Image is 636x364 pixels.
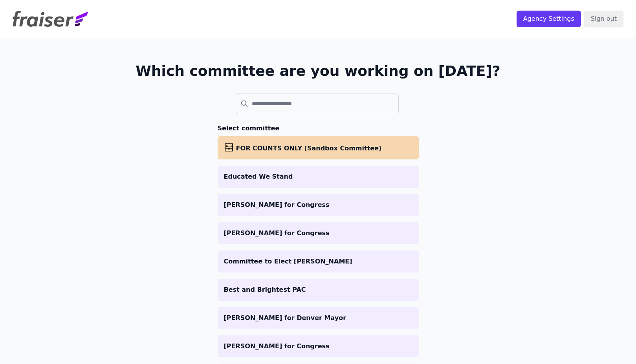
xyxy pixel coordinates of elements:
[224,200,412,210] p: [PERSON_NAME] for Congress
[218,307,419,329] a: [PERSON_NAME] for Denver Mayor
[218,136,419,159] a: FOR COUNTS ONLY (Sandbox Committee)
[224,257,412,266] p: Committee to Elect [PERSON_NAME]
[13,11,88,27] img: Fraiser Logo
[136,63,500,79] h1: Which committee are you working on [DATE]?
[224,172,412,181] p: Educated We Stand
[224,313,412,323] p: [PERSON_NAME] for Denver Mayor
[224,285,412,294] p: Best and Brightest PAC
[218,279,419,301] a: Best and Brightest PAC
[218,166,419,188] a: Educated We Stand
[218,222,419,244] a: [PERSON_NAME] for Congress
[584,11,623,27] input: Sign out
[517,11,581,27] input: Agency Settings
[218,251,419,273] a: Committee to Elect [PERSON_NAME]
[224,229,412,238] p: [PERSON_NAME] for Congress
[218,124,419,133] h3: Select committee
[218,335,419,357] a: [PERSON_NAME] for Congress
[236,145,382,152] span: FOR COUNTS ONLY (Sandbox Committee)
[224,342,412,351] p: [PERSON_NAME] for Congress
[218,194,419,216] a: [PERSON_NAME] for Congress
